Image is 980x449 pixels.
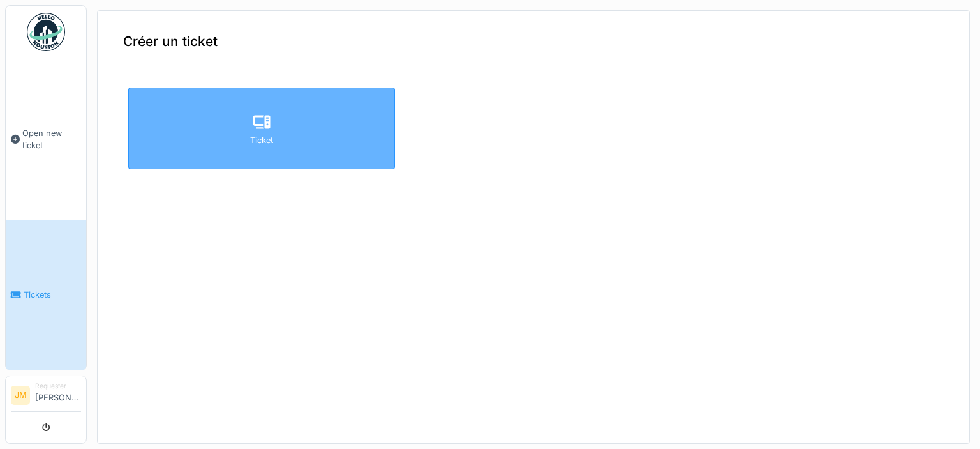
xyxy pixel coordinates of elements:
[6,220,86,370] a: Tickets
[250,134,273,146] div: Ticket
[98,11,969,72] div: Créer un ticket
[35,381,81,409] li: [PERSON_NAME]
[24,289,81,301] span: Tickets
[35,381,81,391] div: Requester
[22,127,81,151] span: Open new ticket
[6,58,86,220] a: Open new ticket
[11,381,81,412] a: JM Requester[PERSON_NAME]
[11,386,30,405] li: JM
[27,13,65,51] img: Badge_color-CXgf-gQk.svg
